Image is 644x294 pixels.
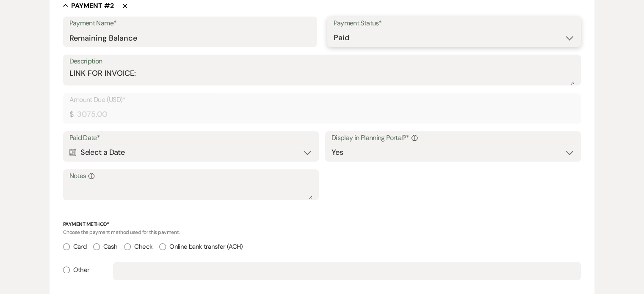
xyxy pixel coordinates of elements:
[124,241,152,253] label: Check
[69,144,313,161] div: Select a Date
[332,132,575,144] label: Display in Planning Portal?*
[69,170,313,182] label: Notes
[334,17,575,30] label: Payment Status*
[63,241,86,253] label: Card
[93,241,117,253] label: Cash
[69,132,313,144] label: Paid Date*
[69,17,311,30] label: Payment Name*
[63,267,70,273] input: Other
[63,1,114,10] button: Payment #2
[69,68,575,85] textarea: LINK FOR INVOICE:
[159,243,166,250] input: Online bank transfer (ACH)
[93,243,100,250] input: Cash
[69,109,73,120] div: $
[63,264,90,276] label: Other
[159,241,243,253] label: Online bank transfer (ACH)
[124,243,131,250] input: Check
[69,55,575,68] label: Description
[71,1,114,11] h5: Payment # 2
[63,229,180,236] span: Choose the payment method used for this payment.
[63,243,70,250] input: Card
[63,220,581,228] p: Payment Method*
[69,94,575,106] label: Amount Due (USD)*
